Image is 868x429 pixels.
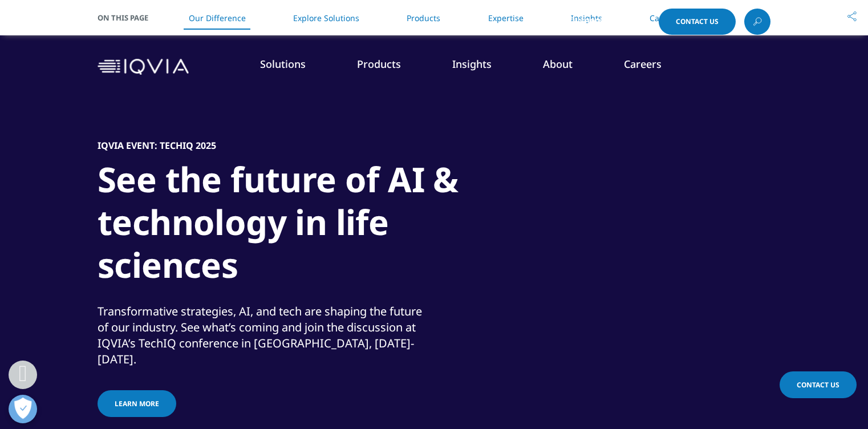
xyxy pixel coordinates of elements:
span: Learn more [115,399,159,408]
span: Contact Us [676,18,719,25]
nav: Primary [193,40,770,94]
a: Solutions [260,57,306,71]
div: Transformative strategies, AI, and tech are shaping the future of our industry. See what’s coming... [98,303,431,367]
h1: See the future of AI & technology in life sciences​ [98,158,525,293]
a: About [543,57,573,71]
a: Contact Us [659,9,736,35]
a: Learn more [98,390,176,417]
span: Contact Us [797,380,839,390]
a: Products [357,57,401,71]
a: Careers [624,57,662,71]
a: Contact Us [780,371,857,398]
h5: IQVIA Event: TechIQ 2025​ [98,140,216,151]
img: IQVIA Healthcare Information Technology and Pharma Clinical Research Company [98,59,189,75]
button: Open Preferences [9,395,37,423]
a: Insights [452,57,492,71]
span: Choose a Region [580,17,643,26]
